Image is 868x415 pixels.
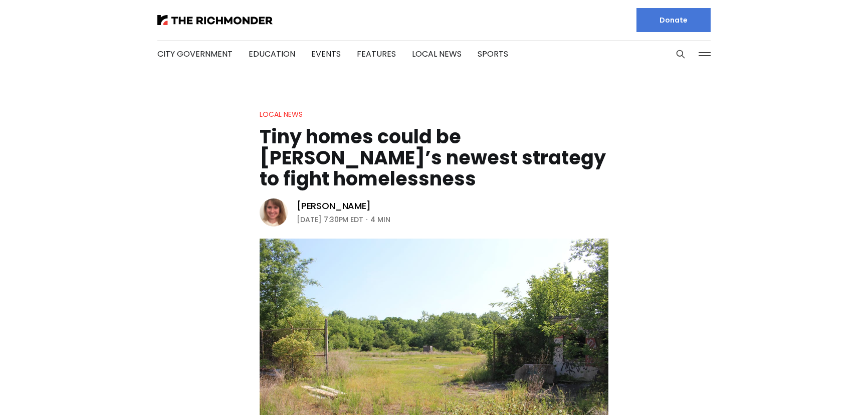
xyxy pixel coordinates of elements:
[157,15,273,25] img: The Richmonder
[297,200,371,212] a: [PERSON_NAME]
[783,366,868,415] iframe: portal-trigger
[297,214,363,226] time: [DATE] 7:30PM EDT
[260,126,608,189] h1: Tiny homes could be [PERSON_NAME]’s newest strategy to fight homelessness
[636,8,711,32] a: Donate
[478,48,508,60] a: Sports
[260,198,288,227] img: Sarah Vogelsong
[311,48,341,60] a: Events
[673,47,688,62] button: Search this site
[157,48,233,60] a: City Government
[249,48,295,60] a: Education
[370,214,390,226] span: 4 min
[260,109,303,119] a: Local News
[357,48,396,60] a: Features
[412,48,462,60] a: Local News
